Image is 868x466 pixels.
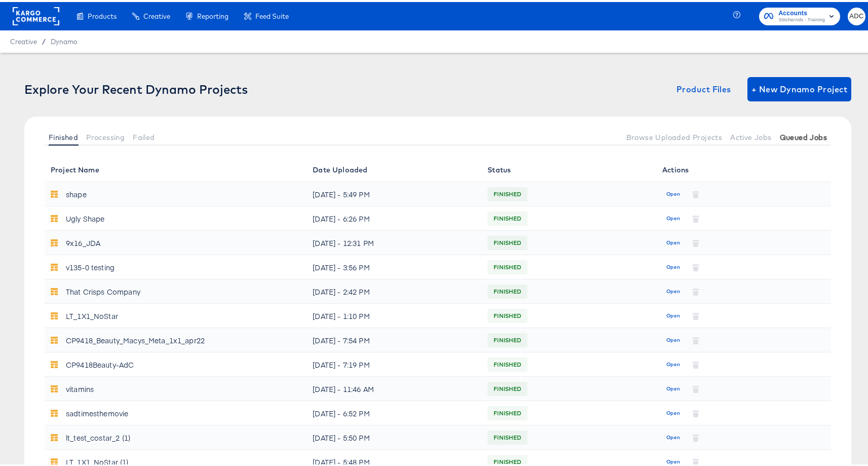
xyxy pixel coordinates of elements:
[666,212,680,221] span: Open
[666,236,680,245] span: Open
[313,257,475,273] div: [DATE] - 3:56 PM
[662,281,684,298] button: Open
[313,208,475,225] div: [DATE] - 6:26 PM
[666,455,680,464] span: Open
[852,9,861,20] span: ADC
[662,330,684,346] button: Open
[487,354,527,371] span: FINISHED
[666,431,680,440] span: Open
[666,261,680,270] span: Open
[143,10,170,18] span: Creative
[662,403,684,419] button: Open
[487,233,527,249] span: FINISHED
[487,330,527,346] span: FINISHED
[487,184,527,200] span: FINISHED
[66,257,115,273] div: v135-0 testing
[307,156,481,180] th: Date Uploaded
[780,131,827,139] span: Queued Jobs
[666,382,680,391] span: Open
[666,188,680,197] span: Open
[66,184,87,200] div: shape
[662,427,684,444] button: Open
[487,257,527,273] span: FINISHED
[662,208,684,225] button: Open
[666,309,680,318] span: Open
[662,306,684,322] button: Open
[666,285,680,294] span: Open
[255,10,289,18] span: Feed Suite
[666,334,680,343] span: Open
[759,6,840,23] button: AccountsStitcherAds - Training
[313,233,475,249] div: [DATE] - 12:31 PM
[666,407,680,416] span: Open
[626,131,723,139] span: Browse Uploaded Projects
[487,427,527,444] span: FINISHED
[848,6,865,23] button: ADC
[778,6,825,17] span: Accounts
[662,233,684,249] button: Open
[66,233,100,249] div: 9x16_JDA
[66,306,118,322] div: LT_1X1_NoStar
[313,330,475,346] div: [DATE] - 7:54 PM
[86,131,125,139] span: Processing
[313,379,475,395] div: [DATE] - 11:46 AM
[730,131,771,139] span: Active Jobs
[45,156,307,180] th: Project Name
[66,208,105,225] div: Ugly Shape
[481,156,656,180] th: Status
[487,281,527,298] span: FINISHED
[672,75,735,99] button: Product Files
[747,75,851,99] button: + New Dynamo Project
[487,403,527,419] span: FINISHED
[313,306,475,322] div: [DATE] - 1:10 PM
[10,35,37,44] span: Creative
[133,131,155,139] span: Failed
[662,379,684,395] button: Open
[66,330,205,346] div: CP9418_Beauty_Macys_Meta_1x1_apr22
[49,131,78,139] span: Finished
[66,281,140,298] div: That Crisps Company
[487,306,527,322] span: FINISHED
[676,80,731,94] span: Product Files
[662,354,684,371] button: Open
[37,35,51,44] span: /
[313,403,475,419] div: [DATE] - 6:52 PM
[313,354,475,371] div: [DATE] - 7:19 PM
[778,14,825,22] span: StitcherAds - Training
[666,358,680,367] span: Open
[51,35,78,44] a: Dynamo
[313,281,475,298] div: [DATE] - 2:42 PM
[88,10,117,18] span: Products
[66,354,134,371] div: CP9418Beauty-AdC
[313,427,475,444] div: [DATE] - 5:50 PM
[662,257,684,273] button: Open
[66,379,94,395] div: vitamins
[313,184,475,200] div: [DATE] - 5:49 PM
[487,379,527,395] span: FINISHED
[66,403,128,419] div: sadtimesthemovie
[197,10,229,18] span: Reporting
[487,208,527,225] span: FINISHED
[24,80,248,94] div: Explore Your Recent Dynamo Projects
[656,156,831,180] th: Actions
[66,427,130,444] div: lt_test_costar_2 (1)
[662,184,684,200] button: Open
[751,80,847,94] span: + New Dynamo Project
